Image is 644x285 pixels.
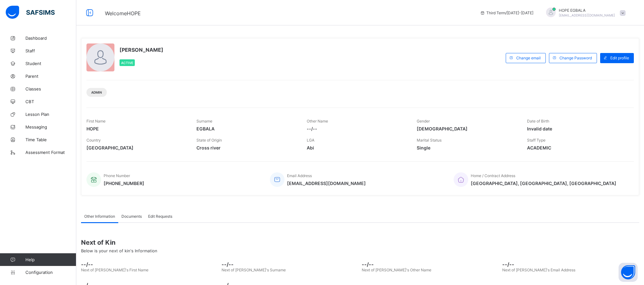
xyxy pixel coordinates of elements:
[25,257,76,262] span: Help
[86,145,187,150] span: [GEOGRAPHIC_DATA]
[25,112,76,117] span: Lesson Plan
[121,214,142,219] span: Documents
[307,126,407,131] span: --/--
[86,119,106,123] span: First Name
[25,74,76,79] span: Parent
[307,119,328,123] span: Other Name
[287,181,366,186] span: [EMAIL_ADDRESS][DOMAIN_NAME]
[25,61,76,66] span: Student
[527,145,627,150] span: ACADEMIC
[196,126,297,131] span: EGBALA
[81,239,639,246] span: Next of Kin
[196,138,222,142] span: State of Origin
[25,36,76,41] span: Dashboard
[105,10,141,17] span: Welcome HOPE
[6,6,55,19] img: safsims
[307,138,314,142] span: LGA
[480,10,533,15] span: session/term information
[81,261,218,268] span: --/--
[25,270,76,275] span: Configuration
[471,181,616,186] span: [GEOGRAPHIC_DATA], [GEOGRAPHIC_DATA], [GEOGRAPHIC_DATA]
[91,90,102,94] span: Admin
[362,261,499,268] span: --/--
[471,173,515,178] span: Home / Contract Address
[104,173,130,178] span: Phone Number
[25,48,76,53] span: Staff
[540,8,629,18] div: HOPEEGBALA
[104,181,144,186] span: [PHONE_NUMBER]
[559,13,615,17] span: [EMAIL_ADDRESS][DOMAIN_NAME]
[417,145,517,150] span: Single
[222,261,359,268] span: --/--
[196,145,297,150] span: Cross river
[196,119,212,123] span: Surname
[559,56,592,60] span: Change Password
[81,248,157,253] span: Below is your next of kin's Information
[619,263,638,282] button: Open asap
[417,138,442,142] span: Marital Status
[25,150,76,155] span: Assessment Format
[527,119,549,123] span: Date of Birth
[502,268,575,272] span: Next of [PERSON_NAME]'s Email Address
[307,145,407,150] span: Abi
[25,137,76,142] span: Time Table
[417,126,517,131] span: [DEMOGRAPHIC_DATA]
[502,261,640,268] span: --/--
[610,56,629,60] span: Edit profile
[25,124,76,129] span: Messaging
[287,173,312,178] span: Email Address
[84,214,115,219] span: Other Information
[121,61,133,65] span: Active
[86,138,101,142] span: Country
[222,268,286,272] span: Next of [PERSON_NAME]'s Surname
[86,126,187,131] span: HOPE
[120,47,163,53] span: [PERSON_NAME]
[362,268,431,272] span: Next of [PERSON_NAME]'s Other Name
[148,214,172,219] span: Edit Requests
[25,99,76,104] span: CBT
[527,126,627,131] span: Invalid date
[25,86,76,91] span: Classes
[81,268,148,272] span: Next of [PERSON_NAME]'s First Name
[417,119,430,123] span: Gender
[527,138,545,142] span: Staff Type
[559,8,615,13] span: HOPE EGBALA
[516,56,541,60] span: Change email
